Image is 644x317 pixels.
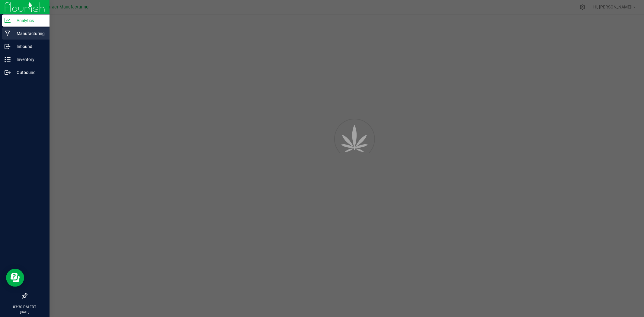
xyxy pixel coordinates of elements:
[6,269,24,287] iframe: Resource center
[5,69,11,75] inline-svg: Outbound
[3,304,47,310] p: 03:30 PM EDT
[5,43,11,50] inline-svg: Inbound
[5,18,11,24] inline-svg: Analytics
[3,310,47,314] p: [DATE]
[11,69,47,76] p: Outbound
[11,17,47,24] p: Analytics
[11,43,47,50] p: Inbound
[5,30,11,37] inline-svg: Manufacturing
[11,30,47,37] p: Manufacturing
[5,56,11,62] inline-svg: Inventory
[11,56,47,63] p: Inventory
